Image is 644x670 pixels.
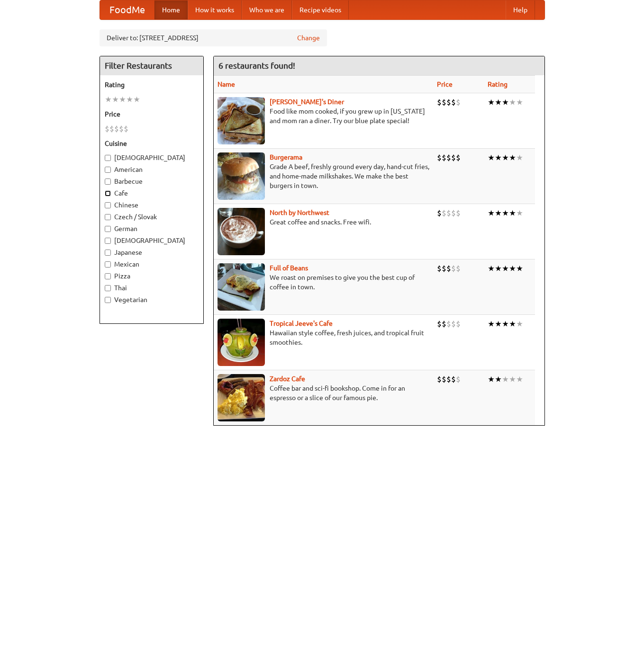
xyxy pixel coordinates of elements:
[218,263,265,311] img: beans.jpg
[218,328,429,347] p: Hawaiian style coffee, fresh juices, and tropical fruit smoothies.
[495,152,502,163] li: ★
[270,209,329,216] b: North by Northwest
[502,208,509,218] li: ★
[270,320,333,327] a: Tropical Jeeve's Cafe
[437,97,442,107] li: $
[488,374,495,384] li: ★
[270,153,302,161] a: Burgerama
[112,94,119,105] li: ★
[509,208,516,218] li: ★
[105,190,111,197] input: Cafe
[105,200,199,210] label: Chinese
[218,107,429,125] p: Food like mom cooked, if you grew up in [US_STATE] and mom ran a diner. Try our blue plate special!
[456,152,461,163] li: $
[451,374,456,384] li: $
[105,202,111,208] input: Chinese
[218,208,265,255] img: north.jpg
[516,152,523,163] li: ★
[516,263,523,274] li: ★
[105,153,199,162] label: [DEMOGRAPHIC_DATA]
[442,152,446,163] li: $
[292,0,349,19] a: Recipe videos
[105,214,111,220] input: Czech / Slovak
[114,124,119,134] li: $
[105,212,199,222] label: Czech / Slovak
[270,264,308,272] a: Full of Beans
[516,374,523,384] li: ★
[516,208,523,218] li: ★
[456,97,461,107] li: $
[502,97,509,107] li: ★
[509,263,516,274] li: ★
[105,236,199,245] label: [DEMOGRAPHIC_DATA]
[126,94,133,105] li: ★
[442,374,446,384] li: $
[437,319,442,329] li: $
[218,97,265,144] img: sallys.jpg
[446,263,451,274] li: $
[105,283,199,293] label: Thai
[105,297,111,303] input: Vegetarian
[270,375,305,383] a: Zardoz Cafe
[456,374,461,384] li: $
[442,319,446,329] li: $
[509,374,516,384] li: ★
[105,139,199,148] h5: Cuisine
[502,152,509,163] li: ★
[446,319,451,329] li: $
[105,165,199,174] label: American
[133,94,140,105] li: ★
[119,124,124,134] li: $
[442,263,446,274] li: $
[488,80,508,88] a: Rating
[495,263,502,274] li: ★
[451,208,456,218] li: $
[105,124,109,134] li: $
[446,152,451,163] li: $
[456,208,461,218] li: $
[218,80,235,88] a: Name
[488,208,495,218] li: ★
[100,56,203,75] h4: Filter Restaurants
[100,29,327,46] div: Deliver to: [STREET_ADDRESS]
[495,208,502,218] li: ★
[218,384,429,402] p: Coffee bar and sci-fi bookshop. Come in for an espresso or a slice of our famous pie.
[516,319,523,329] li: ★
[242,0,292,19] a: Who we are
[119,94,126,105] li: ★
[516,97,523,107] li: ★
[105,177,199,186] label: Barbecue
[270,98,344,106] a: [PERSON_NAME]'s Diner
[105,273,111,279] input: Pizza
[105,248,199,257] label: Japanese
[105,238,111,244] input: [DEMOGRAPHIC_DATA]
[105,250,111,256] input: Japanese
[509,97,516,107] li: ★
[488,319,495,329] li: ★
[105,226,111,232] input: German
[502,263,509,274] li: ★
[446,374,451,384] li: $
[437,263,442,274] li: $
[218,273,429,292] p: We roast on premises to give you the best cup of coffee in town.
[495,319,502,329] li: ★
[446,208,451,218] li: $
[488,97,495,107] li: ★
[105,179,111,185] input: Barbecue
[495,374,502,384] li: ★
[437,152,442,163] li: $
[105,271,199,281] label: Pizza
[218,61,295,70] ng-pluralize: 6 restaurants found!
[105,259,199,269] label: Mexican
[506,0,535,19] a: Help
[105,155,111,161] input: [DEMOGRAPHIC_DATA]
[109,124,114,134] li: $
[154,0,188,19] a: Home
[488,263,495,274] li: ★
[509,152,516,163] li: ★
